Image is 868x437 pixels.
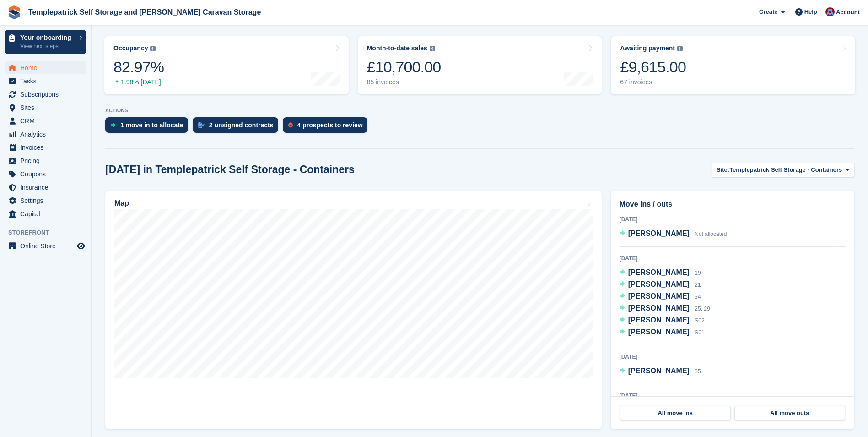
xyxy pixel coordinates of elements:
[620,353,846,361] div: [DATE]
[20,115,75,127] span: CRM
[5,30,86,54] a: Your onboarding View next steps
[628,316,690,324] span: [PERSON_NAME]
[5,168,86,180] a: menu
[20,42,75,50] p: View next steps
[113,78,164,86] div: 1.98% [DATE]
[695,294,701,300] span: 34
[297,121,363,129] div: 4 prospects to review
[283,117,372,137] a: 4 prospects to review
[20,34,75,41] p: Your onboarding
[620,228,727,240] a: [PERSON_NAME] Not allocated
[5,101,86,114] a: menu
[695,317,704,324] span: S02
[5,88,86,101] a: menu
[120,121,183,129] div: 1 move in to allocate
[105,117,193,137] a: 1 move in to allocate
[5,141,86,154] a: menu
[367,44,427,52] div: Month-to-date sales
[620,303,710,315] a: [PERSON_NAME] 25, 29
[430,46,435,51] img: icon-info-grey-7440780725fd019a000dd9b08b2336e03edf1995a4989e88bcd33f0948082b44.svg
[20,75,75,87] span: Tasks
[5,115,86,127] a: menu
[367,58,441,76] div: £10,700.00
[620,267,701,279] a: [PERSON_NAME] 19
[628,268,690,276] span: [PERSON_NAME]
[695,270,701,276] span: 19
[104,36,349,94] a: Occupancy 82.97% 1.98% [DATE]
[8,228,91,237] span: Storefront
[105,164,355,176] h2: [DATE] in Templepatrick Self Storage - Containers
[620,58,686,76] div: £9,615.00
[729,165,842,175] span: Templepatrick Self Storage - Containers
[628,229,690,237] span: [PERSON_NAME]
[759,7,777,16] span: Create
[105,191,602,429] a: Map
[198,122,205,128] img: contract_signature_icon-13c848040528278c33f63329250d36e43548de30e8caae1d1a13099fd9432cc5.svg
[20,101,75,114] span: Sites
[620,199,846,210] h2: Move ins / outs
[367,78,441,86] div: 85 invoices
[5,128,86,141] a: menu
[105,108,854,114] p: ACTIONS
[620,78,686,86] div: 67 invoices
[695,282,701,288] span: 21
[836,8,860,17] span: Account
[5,181,86,194] a: menu
[712,163,854,178] button: Site: Templepatrick Self Storage - Containers
[628,328,690,336] span: [PERSON_NAME]
[695,368,701,375] span: 35
[5,75,86,87] a: menu
[611,36,855,94] a: Awaiting payment £9,615.00 67 invoices
[20,154,75,167] span: Pricing
[620,44,675,52] div: Awaiting payment
[209,121,274,129] div: 2 unsigned contracts
[804,7,817,16] span: Help
[20,88,75,101] span: Subscriptions
[20,181,75,194] span: Insurance
[677,46,683,51] img: icon-info-grey-7440780725fd019a000dd9b08b2336e03edf1995a4989e88bcd33f0948082b44.svg
[628,367,690,375] span: [PERSON_NAME]
[620,366,701,377] a: [PERSON_NAME] 35
[7,5,21,19] img: stora-icon-8386f47178a22dfd0bd8f6a31ec36ba5ce8667c1dd55bd0f319d3a0aa187defe.svg
[620,279,701,291] a: [PERSON_NAME] 21
[113,58,164,76] div: 82.97%
[20,128,75,141] span: Analytics
[695,231,727,237] span: Not allocated
[628,304,690,312] span: [PERSON_NAME]
[734,406,845,421] a: All move outs
[5,154,86,167] a: menu
[193,117,283,137] a: 2 unsigned contracts
[20,194,75,207] span: Settings
[150,46,156,51] img: icon-info-grey-7440780725fd019a000dd9b08b2336e03edf1995a4989e88bcd33f0948082b44.svg
[695,329,704,336] span: S01
[20,208,75,220] span: Capital
[620,291,701,303] a: [PERSON_NAME] 34
[20,61,75,74] span: Home
[111,122,116,128] img: move_ins_to_allocate_icon-fdf77a2bb77ea45bf5b3d319d69a93e2d87916cf1d5bf7949dd705db3b84f3ca.svg
[695,306,710,312] span: 25, 29
[620,406,731,421] a: All move ins
[620,315,705,327] a: [PERSON_NAME] S02
[20,141,75,154] span: Invoices
[620,254,846,262] div: [DATE]
[620,327,705,339] a: [PERSON_NAME] S01
[75,240,86,251] a: Preview store
[20,168,75,180] span: Coupons
[25,5,264,20] a: Templepatrick Self Storage and [PERSON_NAME] Caravan Storage
[628,292,690,300] span: [PERSON_NAME]
[20,240,75,252] span: Online Store
[288,122,293,128] img: prospect-51fa495bee0391a8d652442698ab0144808aea92771e9ea1ae160a38d050c398.svg
[358,36,602,94] a: Month-to-date sales £10,700.00 85 invoices
[825,7,835,16] img: Leigh
[5,240,86,252] a: menu
[628,280,690,288] span: [PERSON_NAME]
[5,208,86,220] a: menu
[5,61,86,74] a: menu
[620,215,846,224] div: [DATE]
[114,199,129,208] h2: Map
[620,392,846,400] div: [DATE]
[5,194,86,207] a: menu
[717,165,729,175] span: Site:
[113,44,148,52] div: Occupancy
